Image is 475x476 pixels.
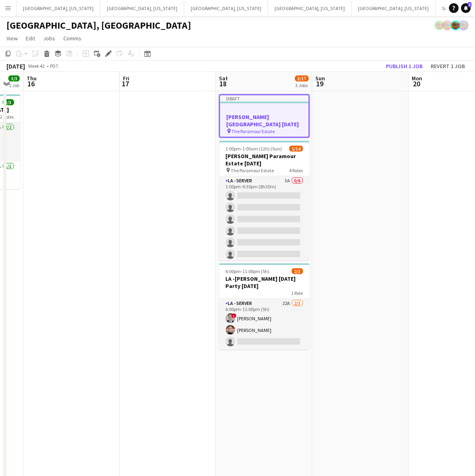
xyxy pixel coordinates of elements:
app-user-avatar: Rollin Hero [459,21,469,30]
app-user-avatar: Rollin Hero [443,21,452,30]
a: Jobs [40,33,58,44]
div: [DATE] [6,62,25,70]
span: Comms [63,35,81,42]
button: [GEOGRAPHIC_DATA], [US_STATE] [184,0,268,16]
button: Revert 1 job [428,61,469,71]
app-user-avatar: Rollin Hero [435,21,444,30]
span: Jobs [43,35,55,42]
button: [GEOGRAPHIC_DATA], [US_STATE] [17,0,100,16]
app-user-avatar: Rollin Hero [451,21,460,30]
div: PDT [50,63,58,69]
a: Comms [60,33,85,44]
button: [GEOGRAPHIC_DATA], [US_STATE] [100,0,184,16]
span: View [6,35,18,42]
a: 3 [461,3,471,13]
a: View [3,33,21,44]
span: Week 42 [27,63,47,69]
button: [GEOGRAPHIC_DATA], [US_STATE] [268,0,352,16]
button: [GEOGRAPHIC_DATA], [US_STATE] [352,0,436,16]
a: Edit [23,33,38,44]
button: Publish 1 job [383,61,426,71]
span: Edit [26,35,35,42]
h1: [GEOGRAPHIC_DATA], [GEOGRAPHIC_DATA] [6,19,191,31]
span: 3 [468,2,472,7]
